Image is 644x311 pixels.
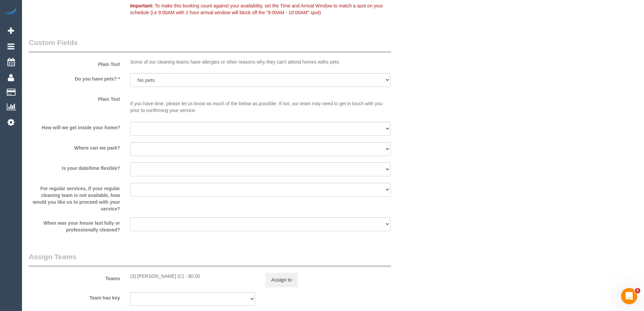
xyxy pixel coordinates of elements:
[24,162,125,172] label: Is your date/time flexible?
[130,59,390,65] p: Some of our cleaning teams have allergies or other reasons why they can't attend homes withs pets.
[24,273,125,282] label: Teams
[24,142,125,151] label: Where can we park?
[24,93,125,103] label: Plain Text
[29,252,391,267] legend: Assign Teams
[621,288,637,304] iframe: Intercom live chat
[24,73,125,82] label: Do you have pets? *
[265,273,298,287] button: Assign to
[24,292,125,301] label: Team has key
[635,288,640,293] span: 5
[24,122,125,131] label: How will we get inside your home?
[130,3,153,8] strong: Important:
[24,217,125,233] label: When was your house last fully or professionally cleaned?
[130,273,255,280] div: 0 hours x $0.00/hour
[24,59,125,68] label: Plain Text
[24,183,125,212] label: For regular services, if your regular cleaning team is not available, how would you like us to pr...
[4,7,18,16] img: Automaid Logo
[130,3,383,15] span: To make this booking count against your availability, set the Time and Arrival Window to match a ...
[130,93,390,114] p: If you have time, please let us know as much of the below as possible. If not, our team may need ...
[29,38,391,53] legend: Custom Fields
